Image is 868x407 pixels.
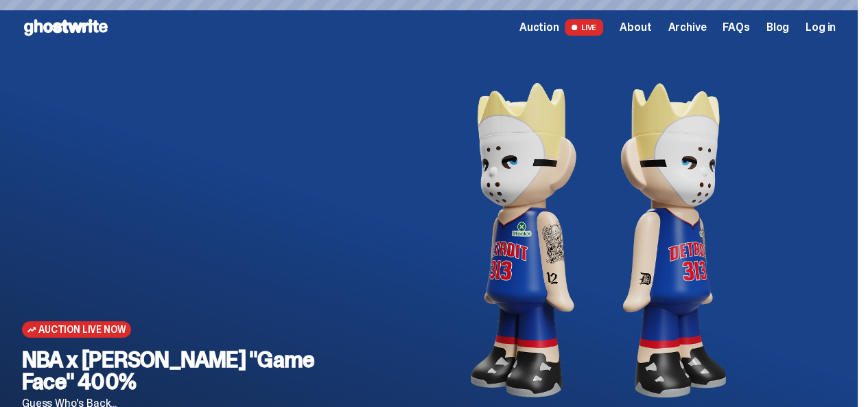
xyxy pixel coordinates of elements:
[519,22,559,33] span: Auction
[565,19,604,36] span: LIVE
[806,22,836,33] a: Log in
[766,22,789,33] a: Blog
[620,22,651,33] a: About
[519,19,603,36] a: Auction LIVE
[38,324,126,335] span: Auction Live Now
[668,22,706,33] a: Archive
[723,22,749,33] a: FAQs
[22,349,361,393] h2: NBA x [PERSON_NAME] "Game Face" 400%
